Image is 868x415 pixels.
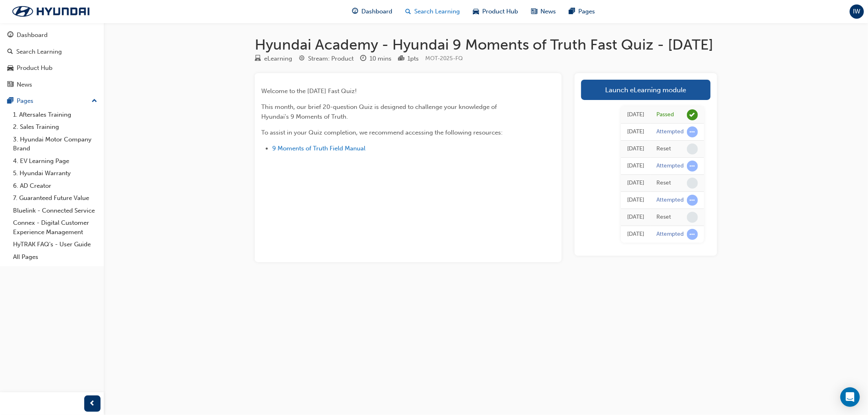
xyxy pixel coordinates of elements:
span: pages-icon [569,7,575,17]
span: learningRecordVerb_NONE-icon [687,212,698,223]
div: Attempted [656,196,684,204]
span: Search Learning [415,7,460,16]
span: Product Hub [483,7,518,16]
span: learningRecordVerb_PASS-icon [687,109,698,120]
span: learningRecordVerb_NONE-icon [687,143,698,154]
span: prev-icon [90,399,96,409]
span: learningRecordVerb_ATTEMPT-icon [687,229,698,240]
span: Pages [579,7,595,16]
h1: Hyundai Academy - Hyundai 9 Moments of Truth Fast Quiz - [DATE] [255,36,717,54]
div: Search Learning [16,47,62,56]
div: Wed Aug 20 2025 10:18:15 GMT+1000 (Australian Eastern Standard Time) [627,178,644,188]
a: 5. Hyundai Warranty [10,167,101,180]
span: Learning resource code [425,55,463,62]
a: 7. Guaranteed Future Value [10,192,101,204]
span: Welcome to the [DATE] Fast Quiz! [261,87,357,95]
span: learningRecordVerb_ATTEMPT-icon [687,161,698,172]
a: Launch eLearning module [581,80,711,100]
span: up-icon [92,96,97,106]
span: search-icon [7,48,13,56]
div: Points [398,54,419,64]
a: news-iconNews [525,3,563,20]
div: 10 mins [370,54,391,63]
div: Stream [299,54,354,64]
span: News [541,7,556,16]
a: Connex - Digital Customer Experience Management [10,217,101,238]
div: Wed Aug 20 2025 10:18:42 GMT+1000 (Australian Eastern Standard Time) [627,127,644,137]
a: 9 Moments of Truth Field Manual [272,145,365,152]
span: learningRecordVerb_ATTEMPT-icon [687,195,698,206]
span: car-icon [473,7,479,17]
span: guage-icon [7,32,13,39]
div: Wed Aug 20 2025 10:18:41 GMT+1000 (Australian Eastern Standard Time) [627,144,644,154]
div: Stream: Product [308,54,354,63]
div: eLearning [264,54,292,63]
div: Duration [360,54,391,64]
a: 6. AD Creator [10,180,101,192]
div: Reset [656,179,671,187]
div: Wed Aug 20 2025 10:18:16 GMT+1000 (Australian Eastern Standard Time) [627,161,644,171]
a: car-iconProduct Hub [467,3,525,20]
a: All Pages [10,251,101,263]
button: Pages [3,93,101,109]
a: pages-iconPages [563,3,602,20]
span: news-icon [7,81,13,89]
a: 3. Hyundai Motor Company Brand [10,133,101,155]
span: To assist in your Quiz completion, we recommend accessing the following resources: [261,129,503,136]
span: learningResourceType_ELEARNING-icon [255,55,261,63]
a: 1. Aftersales Training [10,109,101,121]
a: Dashboard [3,28,101,43]
span: target-icon [299,55,305,63]
button: DashboardSearch LearningProduct HubNews [3,26,101,93]
div: Reset [656,213,671,221]
div: Wed Aug 20 2025 10:33:55 GMT+1000 (Australian Eastern Standard Time) [627,110,644,120]
div: Attempted [656,230,684,238]
a: Bluelink - Connected Service [10,204,101,217]
img: Trak [4,3,98,20]
div: Product Hub [17,63,52,73]
span: pages-icon [7,98,13,105]
a: 4. EV Learning Page [10,155,101,167]
span: news-icon [531,7,538,17]
div: Attempted [656,128,684,136]
span: learningRecordVerb_ATTEMPT-icon [687,126,698,137]
span: podium-icon [398,55,404,63]
span: learningRecordVerb_NONE-icon [687,178,698,189]
a: Product Hub [3,61,101,76]
div: Wed Aug 20 2025 10:17:17 GMT+1000 (Australian Eastern Standard Time) [627,213,644,222]
a: guage-iconDashboard [346,3,399,20]
a: Search Learning [3,44,101,59]
div: Wed Aug 20 2025 10:04:53 GMT+1000 (Australian Eastern Standard Time) [627,230,644,239]
span: clock-icon [360,55,366,63]
div: Dashboard [17,30,48,40]
div: Reset [656,145,671,153]
a: 2. Sales Training [10,121,101,133]
div: Pages [17,96,33,106]
div: Attempted [656,162,684,170]
span: This month, our brief 20-question Quiz is designed to challenge your knowledge of Hyundai's 9 Mom... [261,103,498,120]
span: search-icon [406,7,411,17]
div: Wed Aug 20 2025 10:17:18 GMT+1000 (Australian Eastern Standard Time) [627,196,644,205]
span: Dashboard [362,7,393,16]
div: Passed [656,111,674,119]
div: Open Intercom Messenger [840,387,860,407]
a: search-iconSearch Learning [399,3,467,20]
span: guage-icon [352,7,359,17]
div: Type [255,54,292,64]
div: 1 pts [407,54,419,63]
button: IW [850,4,864,19]
span: IW [853,7,861,16]
div: News [17,80,32,89]
span: car-icon [7,65,13,72]
a: News [3,77,101,92]
a: HyTRAK FAQ's - User Guide [10,238,101,251]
